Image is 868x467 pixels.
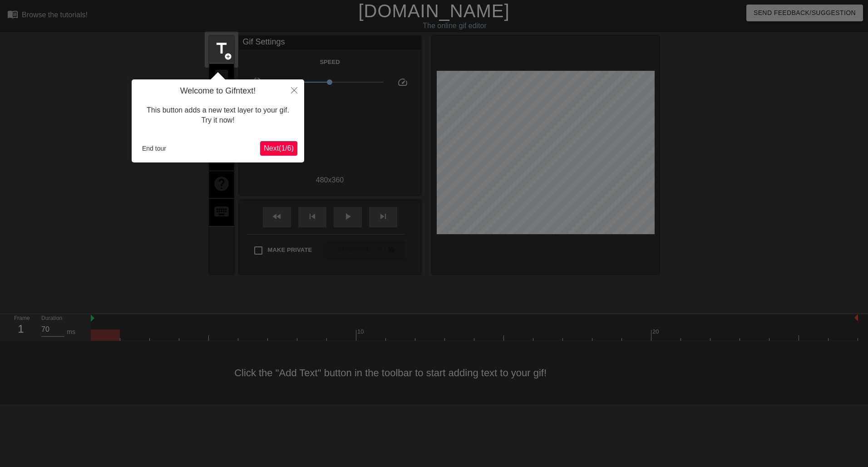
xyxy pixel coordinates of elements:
[260,141,297,156] button: Next
[138,142,170,155] button: End tour
[138,86,297,96] h4: Welcome to Gifntext!
[264,144,294,152] span: Next ( 1 / 6 )
[138,96,297,135] div: This button adds a new text layer to your gif. Try it now!
[284,79,304,100] button: Close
